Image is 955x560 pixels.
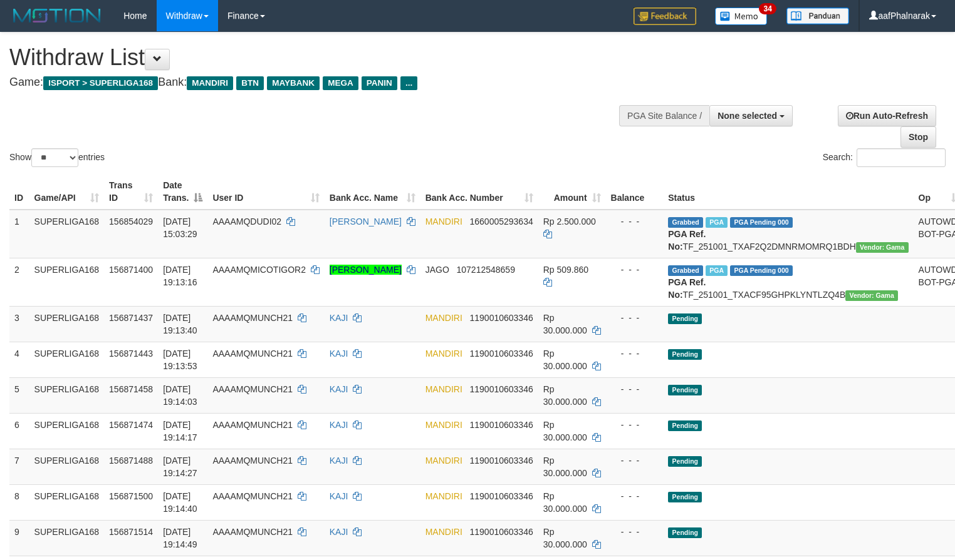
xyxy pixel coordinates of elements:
[786,8,849,24] img: panduan.png
[9,45,624,70] h1: Withdraw List
[163,491,197,514] span: [DATE] 19:14:40
[543,265,588,275] span: Rp 509.860
[668,313,702,324] span: Pending
[469,527,533,537] span: Copy 1190010603346 to clipboard
[109,527,153,537] span: 156871514
[420,174,538,210] th: Bank Acc. Number: activate to sort column ascending
[469,456,533,466] span: Copy 1190010603346 to clipboard
[212,216,281,227] span: AAAAMQDUDI02
[9,6,105,25] img: MOTION_logo.png
[611,312,659,324] div: - - -
[668,492,702,502] span: Pending
[611,419,659,431] div: - - -
[543,491,587,514] span: Rp 30.000.000
[29,210,105,258] td: SUPERLIGA168
[9,520,29,556] td: 9
[212,527,293,537] span: AAAAMQMUNCH21
[619,105,709,126] div: PGA Site Balance /
[663,210,913,258] td: TF_251001_TXAF2Q2DMNRMOMRQ1BDH
[29,520,105,556] td: SUPERLIGA168
[543,216,596,227] span: Rp 2.500.000
[29,413,105,449] td: SUPERLIGA168
[163,456,197,478] span: [DATE] 19:14:27
[668,349,702,360] span: Pending
[29,377,105,413] td: SUPERLIGA168
[425,265,449,275] span: JAGO
[845,290,898,301] span: Vendor URL: https://trx31.1velocity.biz
[187,76,233,90] span: MANDIRI
[330,527,348,537] a: KAJI
[330,265,402,275] a: [PERSON_NAME]
[29,258,105,306] td: SUPERLIGA168
[109,349,153,359] span: 156871443
[109,420,153,430] span: 156871474
[9,342,29,377] td: 4
[325,174,420,210] th: Bank Acc. Name: activate to sort column ascending
[611,263,659,276] div: - - -
[611,347,659,360] div: - - -
[543,420,587,442] span: Rp 30.000.000
[109,216,153,227] span: 156854029
[469,491,533,501] span: Copy 1190010603346 to clipboard
[9,258,29,306] td: 2
[330,420,348,430] a: KAJI
[109,456,153,466] span: 156871488
[715,8,768,25] img: Button%20Memo.svg
[663,174,913,210] th: Status
[900,126,936,148] a: Stop
[362,76,397,90] span: PANIN
[668,420,702,431] span: Pending
[611,526,659,538] div: - - -
[400,76,417,90] span: ...
[163,527,197,549] span: [DATE] 19:14:49
[456,265,514,275] span: Copy 107212548659 to clipboard
[611,454,659,467] div: - - -
[634,8,696,25] img: Feedback.jpg
[857,148,946,167] input: Search:
[109,313,153,323] span: 156871437
[212,456,293,466] span: AAAAMQMUNCH21
[9,76,624,89] h4: Game: Bank:
[104,174,158,210] th: Trans ID: activate to sort column ascending
[706,217,728,228] span: Marked by aafsoycanthlai
[9,306,29,342] td: 3
[163,384,197,407] span: [DATE] 19:14:03
[109,491,153,501] span: 156871500
[611,215,659,228] div: - - -
[163,313,197,335] span: [DATE] 19:13:40
[543,313,587,335] span: Rp 30.000.000
[330,384,348,394] a: KAJI
[425,527,462,537] span: MANDIRI
[663,258,913,306] td: TF_251001_TXACF95GHPKLYNTLZQ4B
[330,456,348,466] a: KAJI
[668,527,702,538] span: Pending
[163,265,197,287] span: [DATE] 19:13:16
[668,456,702,467] span: Pending
[109,265,153,275] span: 156871400
[43,76,158,90] span: ISPORT > SUPERLIGA168
[469,313,533,323] span: Copy 1190010603346 to clipboard
[668,265,703,276] span: Grabbed
[31,148,78,167] select: Showentries
[212,349,293,359] span: AAAAMQMUNCH21
[212,313,293,323] span: AAAAMQMUNCH21
[668,229,706,252] b: PGA Ref. No:
[543,527,587,549] span: Rp 30.000.000
[706,265,728,276] span: Marked by aafsoycanthlai
[29,342,105,377] td: SUPERLIGA168
[29,174,105,210] th: Game/API: activate to sort column ascending
[469,349,533,359] span: Copy 1190010603346 to clipboard
[823,148,946,167] label: Search:
[29,484,105,520] td: SUPERLIGA168
[9,413,29,449] td: 6
[163,420,197,442] span: [DATE] 19:14:17
[207,174,324,210] th: User ID: activate to sort column ascending
[212,265,306,275] span: AAAAMQMICOTIGOR2
[212,384,293,394] span: AAAAMQMUNCH21
[538,174,606,210] th: Amount: activate to sort column ascending
[425,384,462,394] span: MANDIRI
[29,449,105,484] td: SUPERLIGA168
[730,265,793,276] span: PGA Pending
[9,210,29,258] td: 1
[425,420,462,430] span: MANDIRI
